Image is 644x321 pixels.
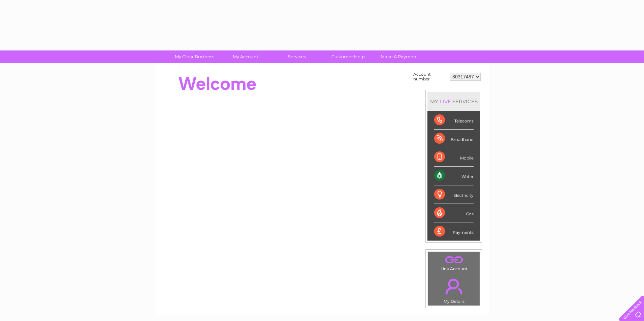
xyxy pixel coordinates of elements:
div: MY SERVICES [427,92,480,111]
div: Gas [434,204,474,222]
a: . [430,254,478,265]
div: Broadband [434,130,474,148]
td: My Details [428,273,480,306]
a: My Clear Business [167,50,222,63]
div: Payments [434,222,474,241]
a: Make A Payment [372,50,427,63]
div: Telecoms [434,111,474,130]
a: . [430,275,478,298]
td: Account number [412,70,448,83]
div: Water [434,167,474,185]
div: Mobile [434,148,474,167]
a: Services [269,50,325,63]
div: Electricity [434,185,474,204]
a: Customer Help [320,50,376,63]
td: Link Account [428,252,480,273]
div: LIVE [438,98,452,105]
a: My Account [218,50,273,63]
